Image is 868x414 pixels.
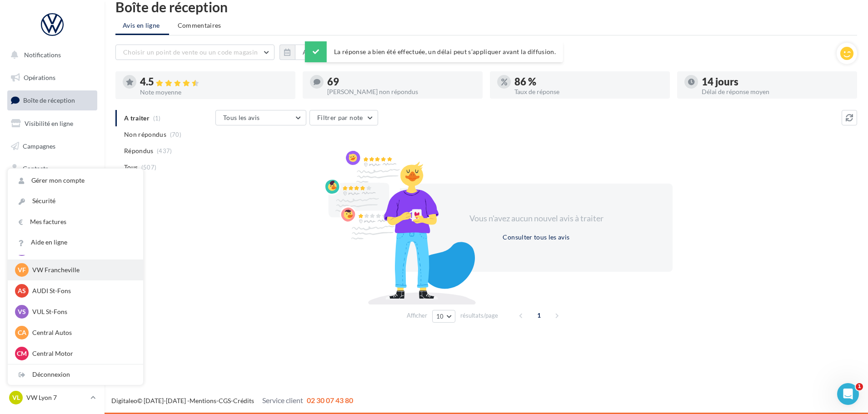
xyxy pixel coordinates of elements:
a: PLV et print personnalisable [5,227,99,254]
span: © [DATE]-[DATE] - - - [111,397,353,404]
span: Non répondus [124,130,166,139]
span: 10 [436,313,444,320]
button: Consulter tous les avis [499,232,573,243]
button: Au total [279,45,334,60]
div: Taux de réponse [514,89,663,95]
span: (70) [170,131,181,138]
button: Au total [295,45,334,60]
span: Contacts [23,165,48,172]
button: Choisir un point de vente ou un code magasin [115,45,274,60]
span: Service client [262,396,303,404]
button: 10 [432,310,455,323]
div: 4.5 [140,77,288,87]
a: Calendrier [5,205,99,224]
div: Délai de réponse moyen [702,89,850,95]
p: VW Francheville [32,265,132,274]
a: Boîte de réception [5,90,99,110]
a: Mentions [190,397,216,404]
a: Médiathèque [5,182,99,201]
span: Répondus [124,146,154,155]
a: Campagnes DataOnDemand [5,257,99,284]
a: CGS [219,397,231,404]
a: Contacts [5,159,99,178]
div: [PERSON_NAME] non répondus [327,89,475,95]
span: (507) [141,164,157,171]
div: La réponse a bien été effectuée, un délai peut s’appliquer avant la diffusion. [305,41,563,62]
span: Tous les avis [223,114,260,121]
div: Vous n'avez aucun nouvel avis à traiter [458,213,614,224]
span: Opérations [24,74,55,81]
a: Crédits [233,397,254,404]
span: Tous [124,163,138,172]
p: VW Lyon 7 [26,393,87,402]
span: VS [18,307,26,316]
div: Déconnexion [8,364,143,385]
p: VUL St-Fons [32,307,132,316]
div: 69 [327,77,475,87]
a: Digitaleo [111,397,137,404]
span: VF [18,265,26,274]
span: Boîte de réception [23,96,75,104]
span: Afficher [407,311,427,320]
a: Campagnes [5,137,99,156]
span: (437) [157,147,172,155]
span: CA [18,328,26,337]
div: 14 jours [702,77,850,87]
span: VL [12,393,20,402]
span: CM [17,349,27,358]
p: Central Motor [32,349,132,358]
iframe: Intercom live chat [837,383,859,405]
span: AS [18,286,26,295]
a: Gérer mon compte [8,170,143,191]
div: 86 % [514,77,663,87]
span: Notifications [24,51,61,59]
a: Opérations [5,68,99,87]
span: Campagnes [23,142,55,150]
span: 02 30 07 43 80 [307,396,353,404]
button: Filtrer par note [309,110,378,125]
span: 1 [532,308,546,323]
a: Mes factures [8,212,143,232]
a: Sécurité [8,191,143,211]
div: Note moyenne [140,89,288,95]
span: résultats/page [460,311,498,320]
span: Choisir un point de vente ou un code magasin [123,48,258,56]
span: Commentaires [178,21,221,30]
p: Central Autos [32,328,132,337]
button: Tous les avis [215,110,306,125]
a: VL VW Lyon 7 [7,389,97,406]
span: Visibilité en ligne [25,120,73,127]
button: Notifications [5,45,95,65]
span: 1 [856,383,863,390]
a: Visibilité en ligne [5,114,99,133]
a: Aide en ligne [8,232,143,253]
p: AUDI St-Fons [32,286,132,295]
